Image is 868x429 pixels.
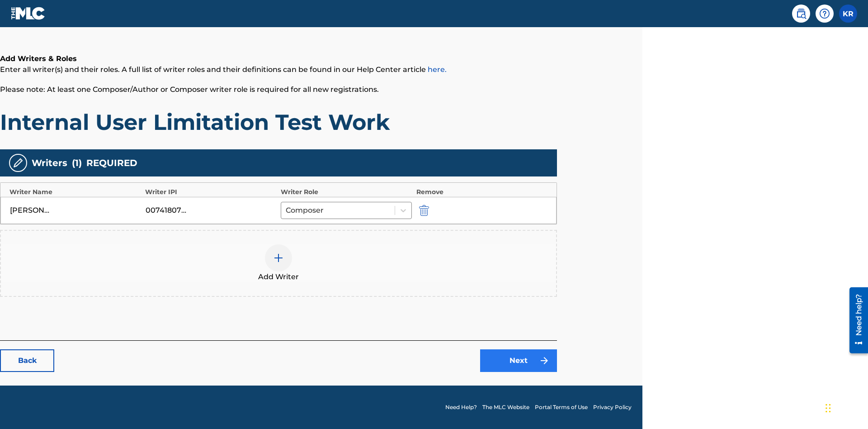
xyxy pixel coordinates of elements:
img: 12a2ab48e56ec057fbd8.svg [419,205,429,216]
img: f7272a7cc735f4ea7f67.svg [539,355,550,366]
div: Writer Role [281,187,412,197]
iframe: Resource Center [843,284,868,358]
div: Help [816,5,834,23]
div: Writer IPI [145,187,276,197]
a: Next [480,349,557,372]
span: REQUIRED [86,156,137,170]
span: Add Writer [258,272,299,282]
img: search [796,8,807,19]
a: Need Help? [445,403,477,411]
img: writers [13,157,24,168]
div: Remove [416,187,547,197]
span: ( 1 ) [72,156,82,170]
div: Drag [826,395,831,422]
a: here. [428,65,447,74]
a: The MLC Website [482,403,529,411]
span: Writers [32,156,67,170]
div: Writer Name [9,187,141,197]
img: help [819,8,830,19]
a: Privacy Policy [593,403,632,411]
iframe: Chat Widget [823,386,868,429]
div: User Menu [839,5,857,23]
img: MLC Logo [11,7,46,20]
a: Portal Terms of Use [535,403,588,411]
img: add [273,253,284,263]
a: Public Search [792,5,810,23]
